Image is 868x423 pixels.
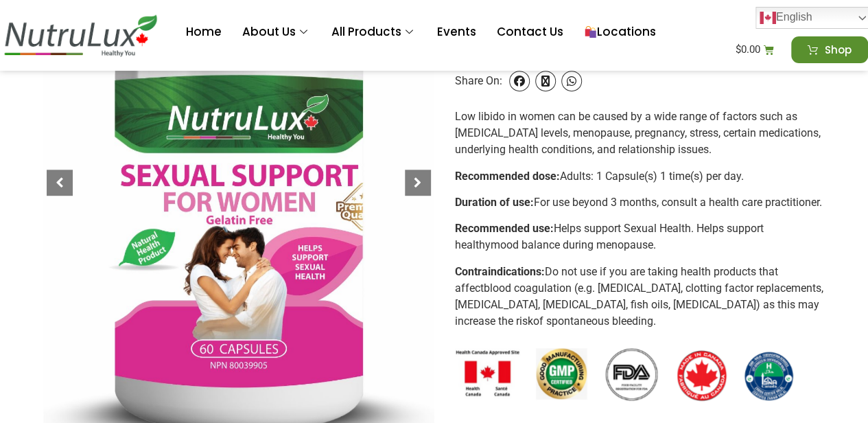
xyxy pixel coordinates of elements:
[176,5,232,60] a: Home
[455,222,764,251] span: Helps support Sexual Health. Helps support healthy
[455,222,554,235] b: Recommended use:
[791,36,868,63] a: Shop
[321,5,427,60] a: All Products
[455,298,819,328] span: [MEDICAL_DATA], [MEDICAL_DATA], fish oils, [MEDICAL_DATA]) as this may increase the risk
[534,196,822,209] span: For use beyond 3 months, consult a health care practitioner.
[491,238,656,251] span: mood balance during menopause.
[455,196,534,209] b: Duration of use:
[455,108,825,158] p: Low libido in women can be caused by a wide range of factors such as [MEDICAL_DATA] levels, menop...
[455,265,778,295] span: Do not use if you are taking health products that affect
[455,170,560,183] b: Recommended dose:
[427,5,486,60] a: Events
[484,282,823,295] span: blood coagulation (e.g. [MEDICAL_DATA], clotting factor replacements,
[585,26,596,38] img: 🛍️
[736,43,760,56] bdi: 0.00
[232,5,321,60] a: About Us
[736,43,741,56] span: $
[455,265,545,278] b: Contraindications:
[455,54,502,108] span: Share On:
[760,10,776,26] img: en
[825,45,852,55] span: Shop
[560,170,744,183] span: Adults: 1 Capsule(s) 1 time(s) per day.
[533,315,656,328] span: of spontaneous bleeding.
[719,36,790,63] a: $0.00
[574,5,666,60] a: Locations
[486,5,574,60] a: Contact Us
